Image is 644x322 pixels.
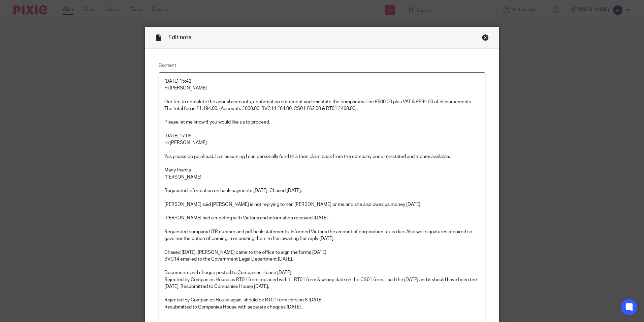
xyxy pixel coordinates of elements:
p: The total fee is £1,194.00. (Accounts £600.00, BVC14 £64.00, CS01 £62.00 & RT01 £468.00). [164,105,480,112]
p: Yes please do go ahead. I am assuming I can personally fund this then claim back from the company... [164,153,480,160]
p: Chased [DATE]. [PERSON_NAME] came to the office to sign the forms [DATE]. [164,249,480,256]
p: Rejected by Companies House again, should be RT01 form version 8 [DATE]. [164,297,480,303]
p: Requested information on bank payments [DATE]. Chased [DATE]. [164,187,480,194]
p: Documents and cheque posted to Companies House [DATE]. [164,269,480,276]
p: Hi [PERSON_NAME] [164,85,480,91]
p: Resubmitted to Companies House with separate cheques [DATE]. [164,304,480,311]
p: Requested company UTR number and pdf bank statements. Informed Victoria the amount of corporation... [164,229,480,242]
span: Edit note [168,35,191,40]
p: [PERSON_NAME] [164,174,480,181]
p: Many thanks [164,167,480,173]
label: Content [159,62,485,69]
p: BVC14 emailed to the Government Legal Department [DATE]. [164,256,480,263]
p: [DATE] 17:06 [164,133,480,139]
p: Our fee to complete the annual accounts, confirmation statement and reinstate the company will be... [164,99,480,105]
p: Rejected by Companies House as RT01 form replaced with LLRT01 form & wrong date on the CS01 form,... [164,276,480,290]
p: [PERSON_NAME] had a meeting with Victoria and information received [DATE]. [164,215,480,221]
p: Hi [PERSON_NAME] [164,139,480,146]
p: [DATE] 15:42 [164,78,480,85]
p: [PERSON_NAME] said [PERSON_NAME] is not replying to her, [PERSON_NAME] or me and she also owes us... [164,201,480,208]
div: Close this dialog window [482,34,489,41]
p: Please let me know if you would like us to proceed. [164,119,480,126]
